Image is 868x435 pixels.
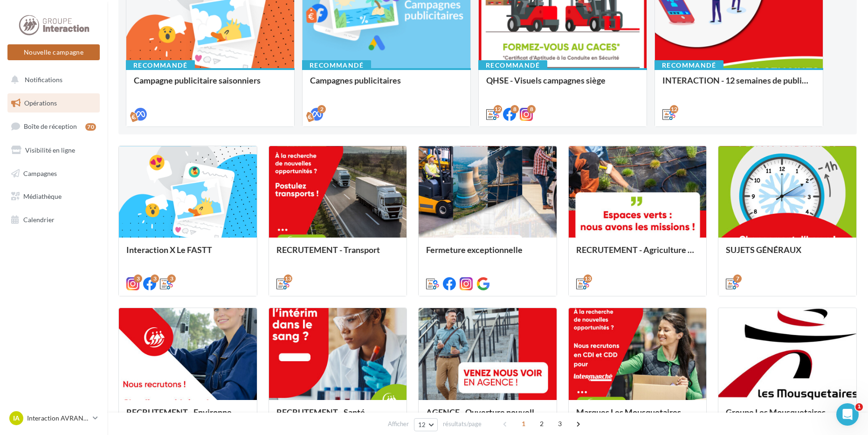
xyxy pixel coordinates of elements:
[167,274,176,283] div: 3
[552,416,567,431] span: 3
[662,76,815,94] div: INTERACTION - 12 semaines de publication
[855,403,863,411] span: 1
[6,140,102,160] a: Visibilité en ligne
[443,420,482,428] span: résultats/page
[6,187,102,206] a: Médiathèque
[126,60,195,70] div: Recommandé
[23,169,57,177] span: Campagnes
[6,93,102,113] a: Opérations
[276,245,400,264] div: RECRUTEMENT - Transport
[6,210,102,230] a: Calendrier
[478,60,547,70] div: Recommandé
[486,76,639,94] div: QHSE - Visuels campagnes siège
[726,245,849,264] div: SUJETS GÉNÉRAUX
[85,123,96,131] div: 70
[284,274,292,283] div: 13
[414,418,438,431] button: 12
[836,403,859,426] iframe: Intercom live chat
[23,216,55,224] span: Calendrier
[516,416,531,431] span: 1
[576,407,699,426] div: Marques Les Mousquetaires
[7,44,100,60] button: Nouvelle campagne
[126,245,249,264] div: Interaction X Le FASTT
[6,164,102,183] a: Campagnes
[24,122,77,130] span: Boîte de réception
[6,116,102,136] a: Boîte de réception70
[302,60,371,70] div: Recommandé
[576,245,699,264] div: RECRUTEMENT - Agriculture / Espaces verts
[25,76,62,84] span: Notifications
[6,70,98,90] button: Notifications
[534,416,549,431] span: 2
[426,407,549,426] div: AGENCE - Ouverture nouvelle agence
[733,274,742,283] div: 7
[151,274,159,283] div: 3
[126,407,249,426] div: RECRUTEMENT - Environnement
[7,409,100,427] a: IA Interaction AVRANCHES
[24,99,57,107] span: Opérations
[134,76,287,94] div: Campagne publicitaire saisonniers
[388,420,409,428] span: Afficher
[494,105,502,113] div: 12
[527,105,536,113] div: 8
[510,105,519,113] div: 8
[310,76,463,94] div: Campagnes publicitaires
[654,60,723,70] div: Recommandé
[23,192,62,200] span: Médiathèque
[134,274,142,283] div: 3
[418,421,426,428] span: 12
[726,407,849,426] div: Groupe Les Mousquetaires
[317,105,326,113] div: 2
[276,407,400,426] div: RECRUTEMENT - Santé
[426,245,549,264] div: Fermeture exceptionnelle
[13,414,20,423] span: IA
[584,274,592,283] div: 13
[27,414,89,423] p: Interaction AVRANCHES
[25,146,75,154] span: Visibilité en ligne
[670,105,678,113] div: 12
